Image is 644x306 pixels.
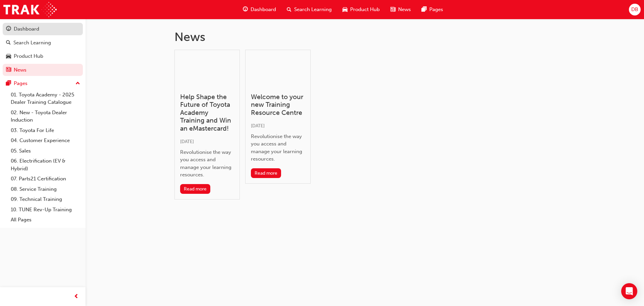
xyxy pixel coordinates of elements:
[14,52,43,60] div: Product Hub
[8,135,83,146] a: 04. Customer Experience
[251,168,281,178] button: Read more
[629,4,641,15] button: DB
[3,37,83,49] a: Search Learning
[3,21,83,77] button: DashboardSearch LearningProduct HubNews
[243,5,248,14] span: guage-icon
[8,146,83,156] a: 05. Sales
[3,77,83,90] button: Pages
[350,6,380,13] span: Product Hub
[251,6,276,13] span: Dashboard
[422,5,427,14] span: pages-icon
[237,3,281,16] a: guage-iconDashboard
[3,23,83,35] a: Dashboard
[6,26,11,32] span: guage-icon
[342,5,347,14] span: car-icon
[8,156,83,174] a: 06. Electrification (EV & Hybrid)
[13,39,51,47] div: Search Learning
[8,90,83,107] a: 01. Toyota Academy - 2025 Dealer Training Catalogue
[180,148,234,179] div: Revolutionise the way you access and manage your learning resources.
[3,2,57,17] img: Trak
[8,184,83,194] a: 08. Service Training
[390,5,395,14] span: news-icon
[385,3,416,16] a: news-iconNews
[8,205,83,215] a: 10. TUNE Rev-Up Training
[631,6,638,13] span: DB
[251,93,305,117] h3: Welcome to your new Training Resource Centre
[8,215,83,225] a: All Pages
[398,6,411,13] span: News
[180,184,211,194] button: Read more
[281,3,337,16] a: search-iconSearch Learning
[245,50,311,184] a: Welcome to your new Training Resource Centre[DATE]Revolutionise the way you access and manage you...
[6,53,11,59] span: car-icon
[174,50,240,200] a: Help Shape the Future of Toyota Academy Training and Win an eMastercard![DATE]Revolutionise the w...
[251,123,265,129] span: [DATE]
[8,174,83,184] a: 07. Parts21 Certification
[75,79,80,88] span: up-icon
[251,133,305,163] div: Revolutionise the way you access and manage your learning resources.
[3,50,83,62] a: Product Hub
[174,30,555,44] h1: News
[429,6,443,13] span: Pages
[14,80,28,87] div: Pages
[6,40,11,46] span: search-icon
[14,25,39,33] div: Dashboard
[8,107,83,125] a: 02. New - Toyota Dealer Induction
[6,67,11,73] span: news-icon
[180,139,194,144] span: [DATE]
[337,3,385,16] a: car-iconProduct Hub
[8,125,83,136] a: 03. Toyota For Life
[621,283,637,299] div: Open Intercom Messenger
[287,5,291,14] span: search-icon
[294,6,332,13] span: Search Learning
[6,81,11,87] span: pages-icon
[180,93,234,132] h3: Help Shape the Future of Toyota Academy Training and Win an eMastercard!
[416,3,448,16] a: pages-iconPages
[74,293,79,301] span: prev-icon
[8,194,83,205] a: 09. Technical Training
[3,64,83,76] a: News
